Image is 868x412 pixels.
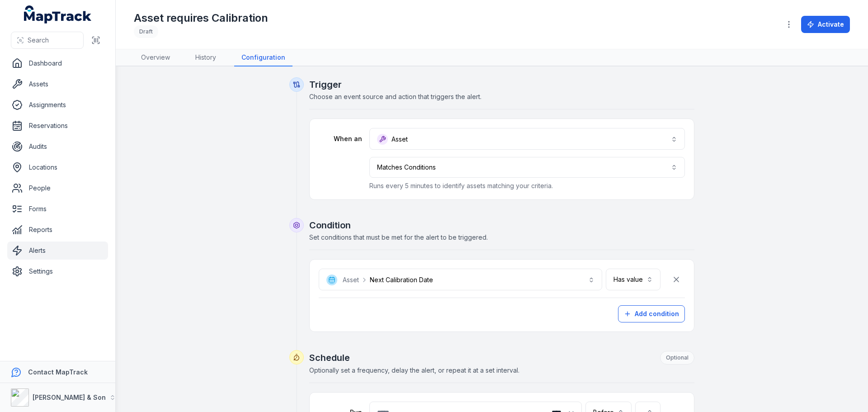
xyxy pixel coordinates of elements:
a: Configuration [234,49,292,66]
a: History [188,49,223,66]
span: Choose an event source and action that triggers the alert. [309,93,481,100]
span: Optionally set a frequency, delay the alert, or repeat it at a set interval. [309,366,519,374]
a: Reports [7,221,108,239]
a: Settings [7,262,108,280]
a: MapTrack [24,5,92,24]
strong: Contact MapTrack [28,368,88,376]
strong: [PERSON_NAME] & Son [33,393,106,401]
h1: Asset requires Calibration [134,11,268,25]
a: Forms [7,200,108,218]
a: Overview [134,49,177,66]
button: AssetNext Calibration Date [319,269,602,290]
label: When an [319,134,362,143]
div: Optional [660,351,694,365]
button: Add condition [618,305,685,322]
a: Dashboard [7,54,108,72]
span: Set conditions that must be met for the alert to be triggered. [309,233,488,241]
a: Assignments [7,96,108,114]
a: Reservations [7,117,108,135]
button: Has value [606,269,660,290]
button: Asset [369,128,685,150]
a: Assets [7,75,108,93]
button: Matches Conditions [369,157,685,178]
a: Alerts [7,242,108,260]
h2: Condition [309,219,694,232]
p: Runs every 5 minutes to identify assets matching your criteria. [369,181,685,190]
div: Draft [134,25,158,38]
button: Search [11,32,84,49]
button: Activate [801,16,850,33]
a: People [7,179,108,197]
span: Search [28,36,49,45]
a: Locations [7,158,108,176]
a: Audits [7,137,108,156]
h2: Schedule [309,351,694,365]
h2: Trigger [309,78,694,91]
